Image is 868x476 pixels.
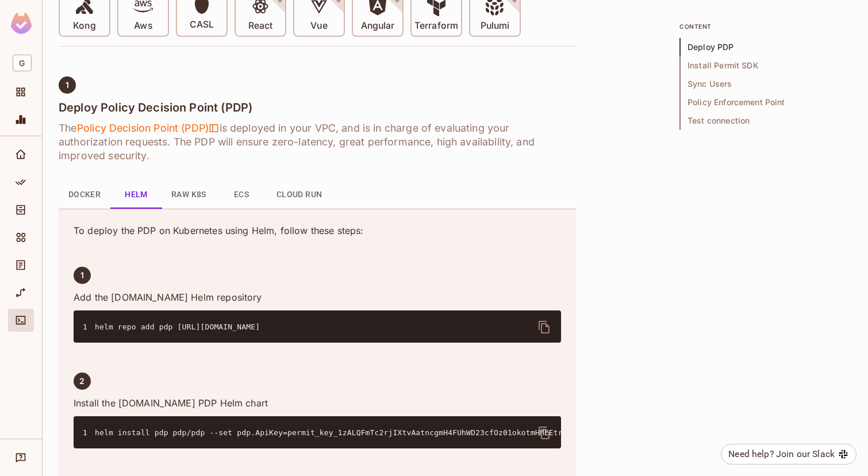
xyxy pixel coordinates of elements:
p: React [248,20,272,32]
span: Policy Enforcement Point [679,93,852,112]
span: Test connection [679,112,852,130]
div: Workspace: genworx.ai [8,50,34,76]
button: delete [531,419,558,447]
span: 1 [66,80,69,90]
div: Need help? Join our Slack [728,447,835,461]
p: CASL [190,19,214,30]
span: Sync Users [679,75,852,93]
span: 1 [83,427,95,439]
span: 2 [79,377,85,386]
h6: The is deployed in your VPC, and is in charge of evaluating your authorization requests. The PDP ... [59,121,576,163]
span: G [13,55,32,71]
div: Projects [8,80,34,103]
span: Deploy PDP [679,38,852,56]
p: content [679,22,852,31]
div: Directory [8,198,34,221]
p: Kong [73,20,95,32]
div: Policy [8,171,34,194]
div: URL Mapping [8,281,34,304]
div: Help & Updates [8,446,34,469]
div: Connect [8,309,34,332]
button: ECS [216,181,267,209]
div: Elements [8,226,34,249]
p: Add the [DOMAIN_NAME] Helm repository [74,291,561,304]
span: Policy Decision Point (PDP) [76,121,219,135]
button: Cloud Run [267,181,332,209]
p: Angular [361,20,395,32]
div: Home [8,143,34,166]
button: Raw K8s [162,181,216,209]
p: Terraform [414,20,458,32]
h4: Deploy Policy Decision Point (PDP) [59,101,576,114]
span: Install Permit SDK [679,56,852,75]
span: 1 [83,321,95,333]
button: Helm [110,181,162,209]
p: Install the [DOMAIN_NAME] PDP Helm chart [74,397,561,409]
p: Pulumi [481,20,509,32]
p: Vue [310,20,327,32]
p: To deploy the PDP on Kubernetes using Helm, follow these steps: [74,224,561,237]
div: Audit Log [8,254,34,277]
span: 1 [80,271,84,280]
div: Monitoring [8,108,34,131]
p: Aws [134,20,152,32]
img: SReyMgAAAABJRU5ErkJggg== [11,13,32,34]
span: helm repo add pdp [URL][DOMAIN_NAME] [95,323,260,331]
button: Docker [59,181,110,209]
button: delete [531,313,558,341]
